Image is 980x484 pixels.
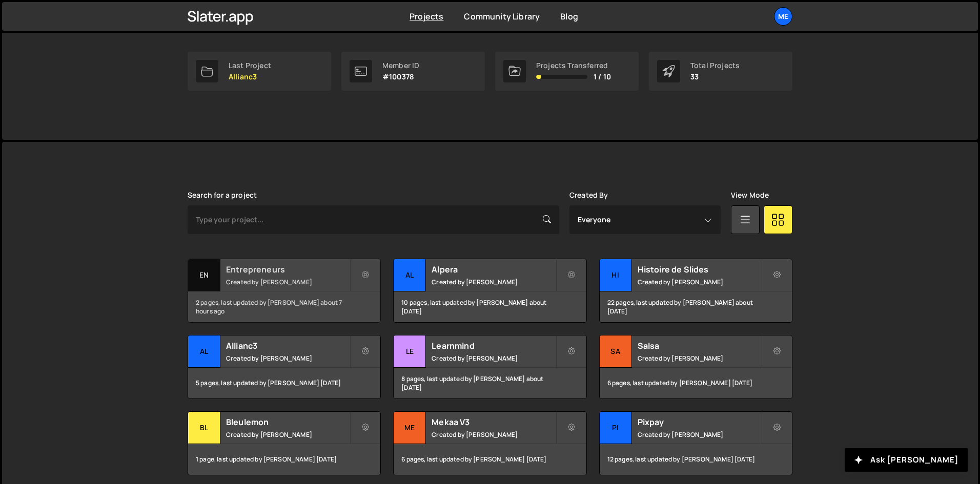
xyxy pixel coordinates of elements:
[600,335,632,368] div: Sa
[774,7,792,26] a: Me
[226,354,350,363] small: Created by [PERSON_NAME]
[600,368,792,398] div: 6 pages, last updated by [PERSON_NAME] [DATE]
[845,448,968,472] button: Ask [PERSON_NAME]
[536,61,611,70] div: Projects Transferred
[690,61,740,70] div: Total Projects
[188,412,220,444] div: Bl
[188,259,381,323] a: En Entrepreneurs Created by [PERSON_NAME] 2 pages, last updated by [PERSON_NAME] about 7 hours ago
[394,291,586,322] div: 10 pages, last updated by [PERSON_NAME] about [DATE]
[394,368,586,398] div: 8 pages, last updated by [PERSON_NAME] about [DATE]
[394,444,586,475] div: 6 pages, last updated by [PERSON_NAME] [DATE]
[382,73,419,81] p: #100378
[432,340,555,351] h2: Learnmind
[638,264,761,275] h2: Histoire de Slides
[188,368,380,398] div: 5 pages, last updated by [PERSON_NAME] [DATE]
[600,412,632,444] div: Pi
[394,412,426,444] div: Me
[188,444,380,475] div: 1 page, last updated by [PERSON_NAME] [DATE]
[432,354,555,363] small: Created by [PERSON_NAME]
[188,52,331,91] a: Last Project Allianc3
[638,278,761,286] small: Created by [PERSON_NAME]
[432,264,555,275] h2: Alpera
[464,11,540,22] a: Community Library
[393,335,586,399] a: Le Learnmind Created by [PERSON_NAME] 8 pages, last updated by [PERSON_NAME] about [DATE]
[638,416,761,428] h2: Pixpay
[690,73,740,81] p: 33
[638,340,761,351] h2: Salsa
[394,335,426,368] div: Le
[188,335,381,399] a: Al Allianc3 Created by [PERSON_NAME] 5 pages, last updated by [PERSON_NAME] [DATE]
[432,430,555,439] small: Created by [PERSON_NAME]
[226,416,350,428] h2: Bleulemon
[393,411,586,475] a: Me Mekaa V3 Created by [PERSON_NAME] 6 pages, last updated by [PERSON_NAME] [DATE]
[226,278,350,286] small: Created by [PERSON_NAME]
[393,259,586,323] a: Al Alpera Created by [PERSON_NAME] 10 pages, last updated by [PERSON_NAME] about [DATE]
[188,291,380,322] div: 2 pages, last updated by [PERSON_NAME] about 7 hours ago
[638,354,761,363] small: Created by [PERSON_NAME]
[229,73,271,81] p: Allianc3
[599,335,792,399] a: Sa Salsa Created by [PERSON_NAME] 6 pages, last updated by [PERSON_NAME] [DATE]
[599,259,792,323] a: Hi Histoire de Slides Created by [PERSON_NAME] 22 pages, last updated by [PERSON_NAME] about [DATE]
[188,335,220,368] div: Al
[560,11,578,22] a: Blog
[188,411,381,475] a: Bl Bleulemon Created by [PERSON_NAME] 1 page, last updated by [PERSON_NAME] [DATE]
[394,259,426,291] div: Al
[600,259,632,291] div: Hi
[638,430,761,439] small: Created by [PERSON_NAME]
[188,191,257,199] label: Search for a project
[594,73,611,81] span: 1 / 10
[600,444,792,475] div: 12 pages, last updated by [PERSON_NAME] [DATE]
[731,191,769,199] label: View Mode
[226,340,350,351] h2: Allianc3
[382,61,419,70] div: Member ID
[432,416,555,428] h2: Mekaa V3
[599,411,792,475] a: Pi Pixpay Created by [PERSON_NAME] 12 pages, last updated by [PERSON_NAME] [DATE]
[410,11,443,22] a: Projects
[188,205,559,234] input: Type your project...
[569,191,608,199] label: Created By
[432,278,555,286] small: Created by [PERSON_NAME]
[226,264,350,275] h2: Entrepreneurs
[226,430,350,439] small: Created by [PERSON_NAME]
[188,259,220,291] div: En
[600,291,792,322] div: 22 pages, last updated by [PERSON_NAME] about [DATE]
[229,61,271,70] div: Last Project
